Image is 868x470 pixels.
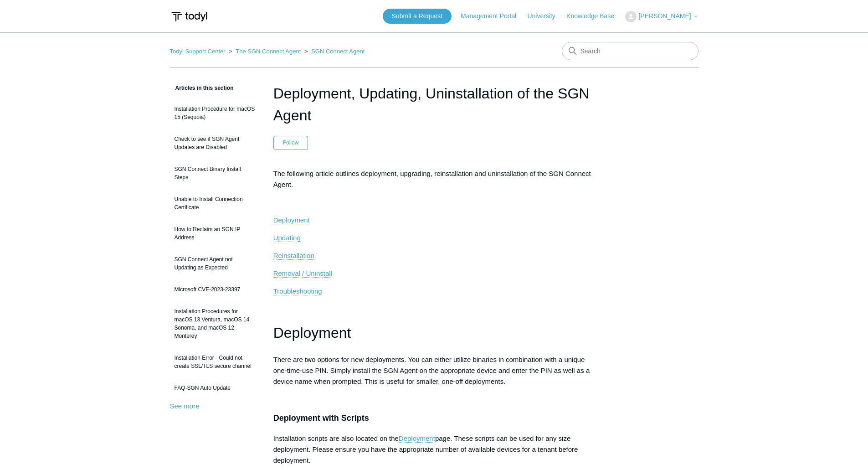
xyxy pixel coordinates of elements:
[273,252,314,259] span: Reinstallation
[170,130,260,156] a: Check to see if SGN Agent Updates are Disabled
[311,48,365,55] a: SGN Connect Agent
[273,234,301,242] a: Updating
[273,252,314,260] a: Reinstallation
[273,216,310,224] span: Deployment
[399,434,435,443] a: Deployment
[170,402,200,410] a: See more
[170,100,260,126] a: Installation Procedure for macOS 15 (Sequoia)
[273,136,308,150] button: Follow Article
[383,9,452,24] a: Submit a Request
[170,251,260,276] a: SGN Connect Agent not Updating as Expected
[273,413,369,423] span: Deployment with Scripts
[236,48,301,55] a: The SGN Connect Agent
[273,269,332,278] a: Removal / Uninstall
[170,8,209,25] img: Todyl Support Center Help Center home page
[170,349,260,375] a: Installation Error - Could not create SSL/TLS secure channel
[273,325,351,341] span: Deployment
[638,12,691,20] span: [PERSON_NAME]
[170,48,226,55] a: Todyl Support Center
[566,11,623,21] a: Knowledge Base
[273,170,591,188] span: The following article outlines deployment, upgrading, reinstallation and uninstallation of the SG...
[170,379,260,397] a: FAQ-SGN Auto Update
[273,434,578,464] span: page. These scripts can be used for any size deployment. Please ensure you have the appropriate n...
[170,281,260,298] a: Microsoft CVE-2023-23397
[170,303,260,345] a: Installation Procedures for macOS 13 Ventura, macOS 14 Sonoma, and macOS 12 Monterey
[527,11,564,21] a: University
[170,48,227,55] li: Todyl Support Center
[170,85,234,91] span: Articles in this section
[170,160,260,186] a: SGN Connect Binary Install Steps
[273,216,310,224] a: Deployment
[625,11,698,22] button: [PERSON_NAME]
[303,48,365,55] li: SGN Connect Agent
[273,234,301,242] span: Updating
[273,83,595,126] h1: Deployment, Updating, Uninstallation of the SGN Agent
[273,356,590,385] span: There are two options for new deployments. You can either utilize binaries in combination with a ...
[227,48,303,55] li: The SGN Connect Agent
[562,42,699,60] input: Search
[273,287,322,295] a: Troubleshooting
[170,191,260,216] a: Unable to Install Connection Certificate
[461,11,525,21] a: Management Portal
[170,221,260,246] a: How to Reclaim an SGN IP Address
[273,434,399,442] span: Installation scripts are also located on the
